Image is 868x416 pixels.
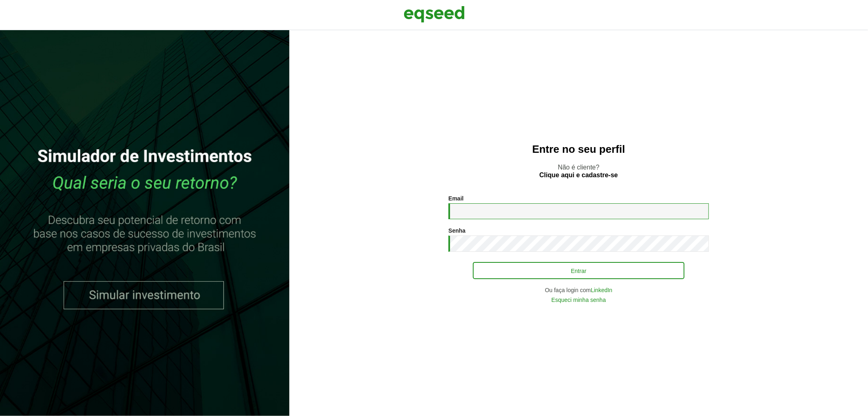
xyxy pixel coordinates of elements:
img: EqSeed Logo [404,4,465,24]
a: LinkedIn [591,287,612,293]
button: Entrar [473,262,684,279]
a: Esqueci minha senha [551,297,606,303]
a: Clique aqui e cadastre-se [540,172,618,178]
p: Não é cliente? [306,163,852,179]
label: Email [448,196,464,201]
h2: Entre no seu perfil [306,143,852,155]
label: Senha [448,228,466,233]
div: Ou faça login com [448,287,709,293]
